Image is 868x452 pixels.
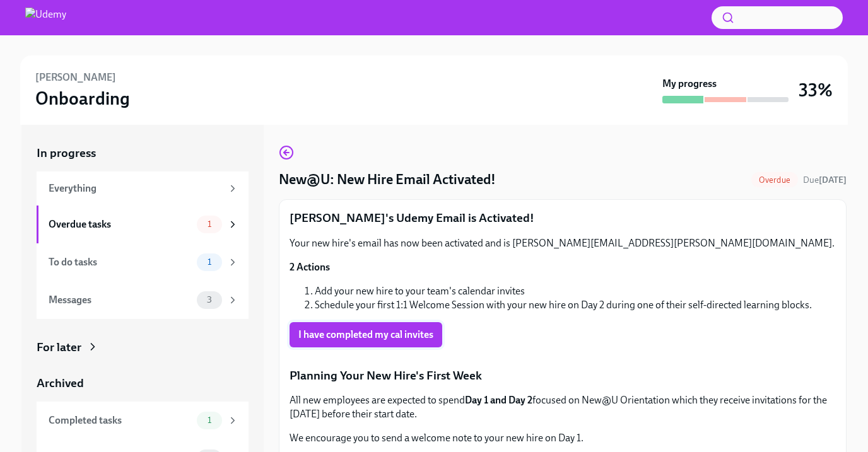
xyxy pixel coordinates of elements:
[803,174,847,186] span: September 5th, 2025 09:00
[37,339,249,356] a: For later
[37,402,249,439] a: Completed tasks1
[35,87,130,110] h3: Onboarding
[290,431,836,445] p: We encourage you to send a welcome note to your new hire on Day 1.
[37,206,249,243] a: Overdue tasks1
[49,255,192,269] div: To do tasks
[315,298,836,312] li: Schedule your first 1:1 Welcome Session with your new hire on Day 2 during one of their self-dire...
[803,175,847,185] span: Due
[290,261,330,273] strong: 2 Actions
[819,175,847,185] strong: [DATE]
[37,171,249,206] a: Everything
[200,415,219,425] span: 1
[290,236,836,250] p: Your new hire's email has now been activated and is [PERSON_NAME][EMAIL_ADDRESS][PERSON_NAME][DOM...
[37,145,249,161] a: In progress
[290,210,836,226] p: [PERSON_NAME]'s Udemy Email is Activated!
[37,243,249,281] a: To do tasks1
[49,182,222,195] div: Everything
[37,281,249,319] a: Messages3
[662,77,717,91] strong: My progress
[200,257,219,267] span: 1
[290,322,442,347] button: I have completed my cal invites
[200,219,219,229] span: 1
[49,217,192,231] div: Overdue tasks
[290,393,836,421] p: All new employees are expected to spend focused on New@U Orientation which they receive invitatio...
[751,175,798,185] span: Overdue
[37,375,249,391] a: Archived
[35,71,116,84] h6: [PERSON_NAME]
[465,394,532,406] strong: Day 1 and Day 2
[49,414,192,427] div: Completed tasks
[199,295,220,304] span: 3
[315,284,836,298] li: Add your new hire to your team's calendar invites
[298,328,433,341] span: I have completed my cal invites
[49,293,192,307] div: Messages
[279,170,496,189] h4: New@U: New Hire Email Activated!
[290,368,836,384] p: Planning Your New Hire's First Week
[799,79,833,101] h3: 33%
[37,339,81,356] div: For later
[25,8,66,28] img: Udemy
